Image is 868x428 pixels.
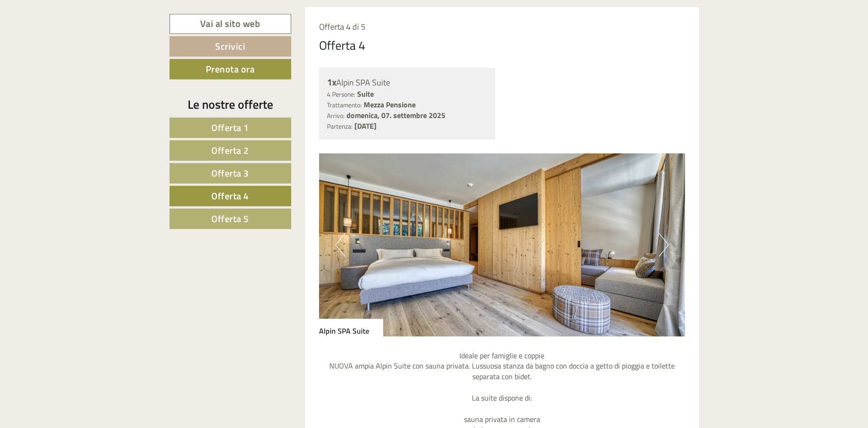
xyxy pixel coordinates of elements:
[317,241,366,261] button: Invia
[211,143,249,158] span: Offerta 2
[211,211,249,226] span: Offerta 5
[319,37,365,54] div: Offerta 4
[327,100,362,110] small: Trattamento:
[327,122,352,131] small: Partenza:
[14,45,134,52] small: 16:25
[14,27,134,34] div: [GEOGRAPHIC_DATA]
[364,99,416,110] b: Mezza Pensione
[357,88,374,99] b: Suite
[319,319,383,336] div: Alpin SPA Suite
[319,20,365,33] span: Offerta 4 di 5
[7,25,138,53] div: Buon giorno, come possiamo aiutarla?
[167,7,199,23] div: [DATE]
[170,36,291,57] a: Scrivici
[170,96,291,113] div: Le nostre offerte
[335,233,345,257] button: Previous
[327,90,355,99] small: 4 Persone:
[327,111,345,120] small: Arrivo:
[327,75,336,89] b: 1x
[211,120,249,135] span: Offerta 1
[319,153,685,336] img: image
[170,14,291,34] a: Vai al sito web
[354,120,377,132] b: [DATE]
[211,166,249,180] span: Offerta 3
[346,110,445,121] b: domenica, 07. settembre 2025
[327,76,487,89] div: Alpin SPA Suite
[659,233,669,257] button: Next
[170,59,291,79] a: Prenota ora
[211,189,249,203] span: Offerta 4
